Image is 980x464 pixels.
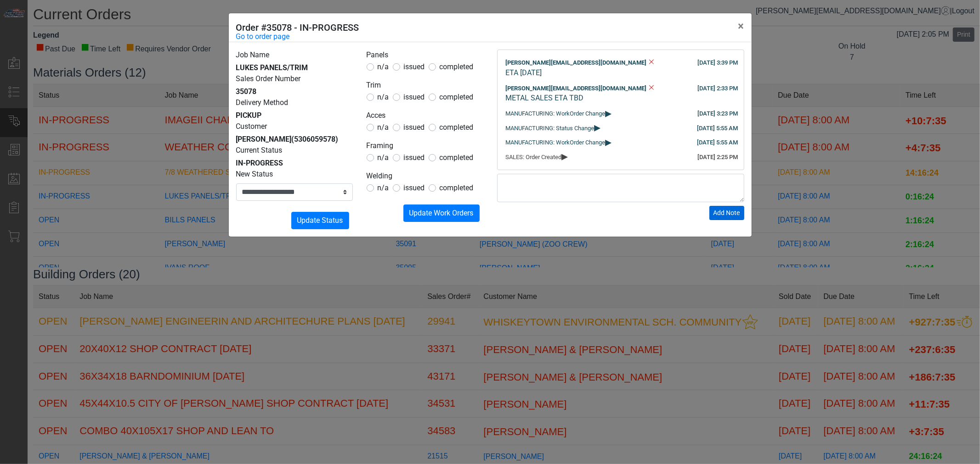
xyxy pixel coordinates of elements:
[404,62,425,71] span: issued
[562,153,568,159] span: ▸
[595,124,601,130] span: ▸
[236,97,289,108] label: Delivery Method
[506,109,736,118] div: MANUFACTURING: WorkOrder Change
[378,62,389,71] span: n/a
[506,93,736,104] div: METAL SALES ETA TBD
[378,123,389,132] span: n/a
[506,138,736,147] div: MANUFACTURING: WorkOrder Change
[697,124,738,133] div: [DATE] 5:55 AM
[236,110,353,121] div: PICKUP
[236,63,308,72] span: LUKES PANELS/TRIM
[236,73,301,84] label: Sales Order Number
[440,62,474,71] span: completed
[403,204,480,222] button: Update Work Orders
[506,124,736,133] div: MANUFACTURING: Status Change
[606,139,612,145] span: ▸
[506,153,736,162] div: SALES: Order Created
[440,123,474,132] span: completed
[236,121,267,132] label: Customer
[698,84,738,93] div: [DATE] 2:33 PM
[236,169,273,180] label: New Status
[709,206,744,220] button: Add Note
[698,58,738,67] div: [DATE] 3:39 PM
[367,140,483,152] legend: Framing
[292,135,339,144] span: (5306059578)
[714,209,740,216] span: Add Note
[367,110,483,122] legend: Acces
[236,31,290,42] a: Go to order page
[404,123,425,132] span: issued
[378,93,389,101] span: n/a
[367,80,483,92] legend: Trim
[506,67,736,78] div: ETA [DATE]
[409,209,474,217] span: Update Work Orders
[297,216,343,225] span: Update Status
[698,153,738,162] div: [DATE] 2:25 PM
[236,50,270,61] label: Job Name
[440,93,474,101] span: completed
[506,85,647,92] span: [PERSON_NAME][EMAIL_ADDRESS][DOMAIN_NAME]
[236,145,283,156] label: Current Status
[367,171,483,182] legend: Welding
[378,183,389,192] span: n/a
[731,13,752,39] button: Close
[698,109,738,118] div: [DATE] 3:23 PM
[236,134,353,145] div: [PERSON_NAME]
[440,153,474,162] span: completed
[404,93,425,101] span: issued
[236,86,353,97] div: 35078
[367,50,483,61] legend: Panels
[404,183,425,192] span: issued
[697,138,738,147] div: [DATE] 5:55 AM
[236,21,359,34] h5: Order #35078 - IN-PROGRESS
[440,183,474,192] span: completed
[236,158,353,169] div: IN-PROGRESS
[291,212,349,229] button: Update Status
[404,153,425,162] span: issued
[506,59,647,66] span: [PERSON_NAME][EMAIL_ADDRESS][DOMAIN_NAME]
[606,110,612,116] span: ▸
[378,153,389,162] span: n/a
